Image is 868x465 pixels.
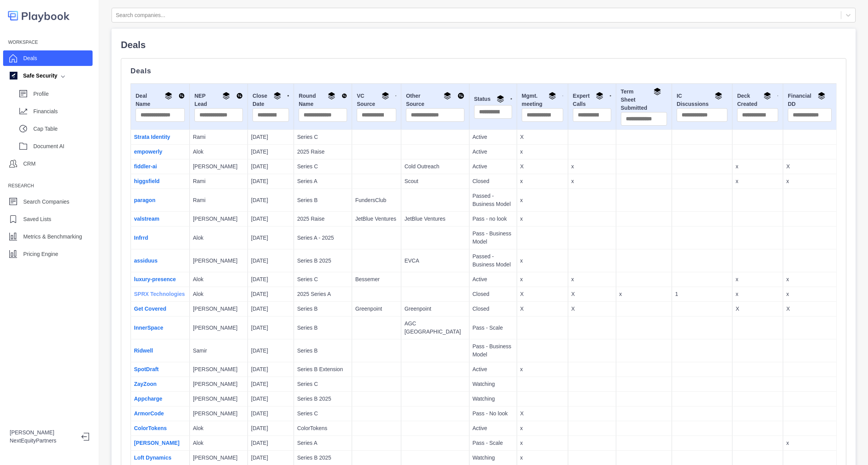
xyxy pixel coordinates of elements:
p: CRM [23,160,36,168]
p: x [520,257,565,265]
p: x [571,275,613,283]
p: [DATE] [251,275,290,283]
p: x [520,424,565,432]
p: Active [473,133,514,141]
p: x [736,275,780,283]
p: Alok [193,148,244,156]
p: EVCA [404,257,466,265]
p: Alok [193,275,244,283]
p: [DATE] [251,439,290,447]
p: [DATE] [251,395,290,403]
img: Group By [715,92,722,100]
p: [PERSON_NAME] [193,305,244,313]
a: empowerly [134,149,162,155]
p: Pass - Scale [473,324,514,332]
p: Rami [193,196,244,204]
p: 2025 Series A [297,290,349,298]
a: Ridwell [134,347,153,354]
p: x [520,196,565,204]
p: Series A - 2025 [297,234,349,242]
img: Group By [273,92,281,100]
p: [DATE] [251,148,290,156]
p: Alok [193,424,244,432]
a: higgsfield [134,178,160,184]
a: [PERSON_NAME] [134,440,179,446]
p: Passed - Business Model [473,192,514,208]
a: valstream [134,216,159,222]
p: Series C [297,380,349,388]
p: Series C [297,133,349,141]
p: [PERSON_NAME] [193,410,244,418]
p: Series B Extension [297,365,349,373]
p: x [786,177,833,185]
p: Pass - Business Model [473,230,514,246]
p: [DATE] [251,177,290,185]
p: X [520,410,565,418]
div: Deck Created [737,92,778,108]
p: [DATE] [251,196,290,204]
p: Series B [297,305,349,313]
p: NextEquityPartners [10,437,75,445]
a: fiddler-ai [134,163,157,169]
p: x [571,162,613,171]
div: Deal Name [136,92,185,108]
p: [PERSON_NAME] [193,395,244,403]
img: Group By [443,92,451,100]
a: InnerSpace [134,325,163,331]
p: 1 [675,290,729,298]
p: x [736,162,780,171]
p: Saved Lists [23,215,51,223]
p: Profile [33,90,93,98]
p: x [520,148,565,156]
p: Closed [473,177,514,185]
p: Series B 2025 [297,257,349,265]
img: Group By [328,92,335,100]
div: Financial DD [788,92,832,108]
p: [DATE] [251,454,290,462]
p: Passed - Business Model [473,252,514,269]
p: Alok [193,439,244,447]
p: Document AI [33,142,93,150]
p: Watching [473,380,514,388]
img: Sort [236,92,243,100]
p: X [520,305,565,313]
p: [DATE] [251,380,290,388]
p: X [520,290,565,298]
p: x [786,275,833,283]
p: [PERSON_NAME] [193,454,244,462]
a: paragon [134,197,155,203]
p: Series B [297,324,349,332]
p: Samir [193,347,244,355]
div: Close Date [253,92,289,108]
p: Deals [121,38,846,52]
img: Group By [548,92,556,100]
p: Deals [131,68,837,74]
p: x [786,290,833,298]
div: Mgmt. meeting [522,92,563,108]
p: x [520,439,565,447]
p: x [520,275,565,283]
p: Active [473,424,514,432]
p: x [786,439,833,447]
p: JetBlue Ventures [355,215,398,223]
img: Group By [222,92,230,100]
a: ArmorCode [134,410,164,417]
img: logo-colored [8,8,70,24]
p: Closed [473,305,514,313]
p: X [786,162,833,171]
p: Financials [33,107,93,116]
p: [PERSON_NAME] [193,324,244,332]
img: Sort [457,92,464,100]
p: Series B [297,347,349,355]
p: Alok [193,234,244,242]
a: Strata Identity [134,134,170,140]
div: Safe Security [10,72,57,80]
img: Group By [763,92,771,100]
p: AGC [GEOGRAPHIC_DATA] [404,320,466,336]
p: Cold Outreach [404,162,466,171]
p: [PERSON_NAME] [193,257,244,265]
p: [PERSON_NAME] [193,162,244,171]
p: [PERSON_NAME] [193,215,244,223]
p: Metrics & Benchmarking [23,233,82,241]
p: Watching [473,395,514,403]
